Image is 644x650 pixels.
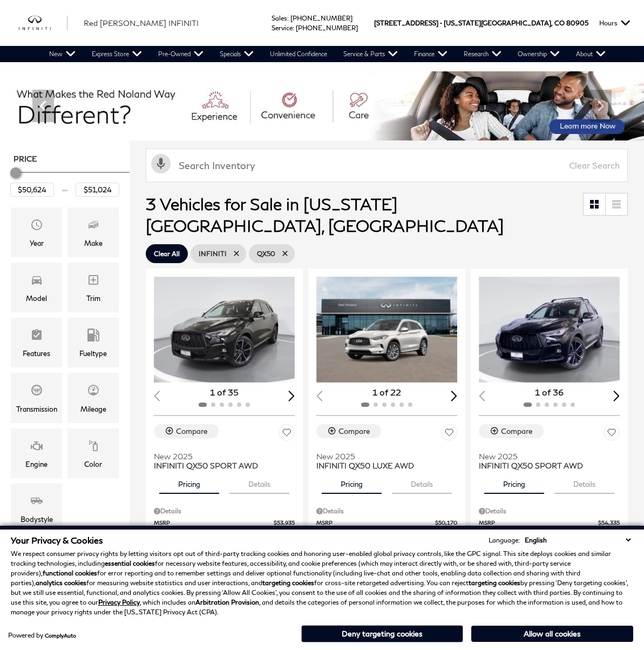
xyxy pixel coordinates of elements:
div: Bodystyle [21,513,53,525]
span: Go to slide 7 [355,120,365,131]
div: Powered by [8,632,76,639]
button: pricing tab [484,470,544,494]
button: Compare Vehicle [479,424,544,438]
img: INFINITI [19,16,67,30]
span: Clear All [154,247,180,260]
img: 2025 INFINITI QX50 SPORT AWD 1 [479,277,620,383]
span: Mileage [87,381,100,403]
button: Deny targeting cookies [301,625,463,642]
strong: functional cookies [43,569,97,577]
button: Save Vehicle [604,424,620,444]
div: 1 / 2 [479,277,620,383]
strong: Arbitration Provision [195,598,259,606]
div: Minimum Price [10,167,21,178]
div: Previous [32,90,54,122]
span: Go to slide 3 [294,120,305,131]
a: MSRP $53,935 [154,519,295,527]
span: $53,935 [274,519,295,527]
a: [PHONE_NUMBER] [290,14,352,22]
div: 1 of 22 [316,386,457,398]
div: TrimTrim [67,263,119,312]
button: Compare Vehicle [316,424,381,438]
div: 1 of 35 [154,386,295,398]
a: New [41,46,84,62]
div: Next slide [451,391,457,401]
button: details tab [554,470,614,494]
div: FeaturesFeatures [11,318,62,367]
span: Model [30,271,43,292]
button: Allow all cookies [471,626,633,642]
a: About [568,46,614,62]
button: pricing tab [322,470,382,494]
span: New 2025 [479,452,612,461]
a: MSRP $50,170 [316,519,457,527]
span: Go to slide 8 [370,120,381,131]
button: details tab [392,470,452,494]
a: ComplyAuto [45,632,76,639]
svg: Click to toggle on voice search [151,154,171,173]
span: Transmission [30,381,43,403]
span: Color [87,437,100,458]
div: Mileage [80,403,106,415]
button: Save Vehicle [441,424,457,444]
div: Compare [176,426,208,436]
button: pricing tab [159,470,219,494]
div: Color [84,458,102,470]
div: Next slide [288,391,295,401]
strong: targeting cookies [262,579,314,587]
div: Language: [489,537,520,544]
span: Your Privacy & Cookies [11,535,103,545]
div: MileageMileage [67,373,119,423]
div: Model [26,292,47,304]
nav: Main Navigation [41,46,614,62]
strong: analytics cookies [36,579,86,587]
a: Ownership [510,46,568,62]
select: Language Select [522,535,633,545]
div: Make [84,237,103,249]
span: $54,335 [598,519,620,527]
a: [STREET_ADDRESS] • [US_STATE][GEOGRAPHIC_DATA], CO 80905 [374,19,588,27]
div: Pricing Details - INFINITI QX50 SPORT AWD [154,506,295,516]
span: Year [30,216,43,237]
a: Finance [406,46,456,62]
a: Privacy Policy [98,598,140,606]
div: Transmission [16,403,57,415]
strong: targeting cookies [469,579,520,587]
input: Search Inventory [146,149,628,182]
span: Fueltype [87,326,100,347]
a: [PHONE_NUMBER] [296,24,358,32]
img: 2025 INFINITI QX50 LUXE AWD 1 [316,277,457,383]
strong: essential cookies [105,559,155,567]
div: Engine [25,458,48,470]
a: New 2025INFINITI QX50 SPORT AWD [479,445,620,470]
div: 1 / 2 [316,277,457,383]
div: TransmissionTransmission [11,373,62,423]
a: Red [PERSON_NAME] INFINITI [84,17,199,29]
div: Compare [501,426,533,436]
button: Compare Vehicle [154,424,219,438]
span: Go to slide 2 [279,120,290,131]
div: 1 of 36 [479,386,620,398]
span: New 2025 [316,452,449,461]
span: Sales [272,14,287,22]
div: 1 / 2 [154,277,295,383]
div: ColorColor [67,428,119,478]
a: Specials [212,46,262,62]
button: Save Vehicle [279,424,295,444]
input: Maximum [76,183,119,197]
span: INFINITI QX50 SPORT AWD [154,461,287,470]
span: Make [87,216,100,237]
span: : [293,24,294,32]
span: INFINITI QX50 LUXE AWD [316,461,449,470]
a: Unlimited Confidence [262,46,335,62]
div: Next slide [613,391,620,401]
span: MSRP [479,519,598,527]
span: Go to slide 1 [264,120,275,131]
a: MSRP $54,335 [479,519,620,527]
span: : [287,14,289,22]
span: $50,170 [435,519,457,527]
a: New 2025INFINITI QX50 SPORT AWD [154,445,295,470]
div: Next [590,90,612,122]
a: Express Store [84,46,150,62]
